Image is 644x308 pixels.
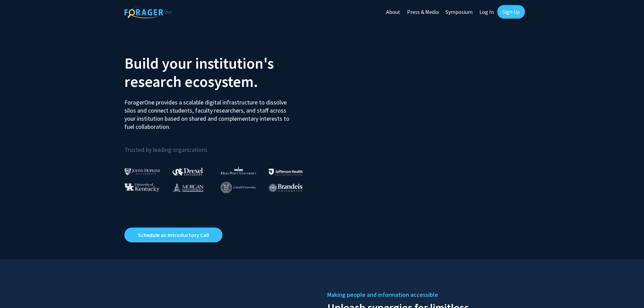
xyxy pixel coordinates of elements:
[172,183,204,192] img: Morgan State University
[124,136,317,155] p: Trusted by leading organizations
[269,169,303,175] img: Thomas Jefferson University
[124,183,160,192] img: University of Kentucky
[124,168,160,175] img: Johns Hopkins University
[124,6,172,18] img: ForagerOne Logo
[497,5,525,19] a: Sign Up
[124,54,317,91] h2: Build your institution's research ecosystem.
[172,168,203,175] img: Drexel University
[327,290,520,300] h5: Making people and information accessible
[124,228,222,242] a: Opens in a new tab
[124,93,294,131] p: ForagerOne provides a scalable digital infrastructure to dissolve silos and connect students, fac...
[221,182,256,193] img: Cornell University
[269,184,303,192] img: Brandeis University
[221,166,257,174] img: High Point University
